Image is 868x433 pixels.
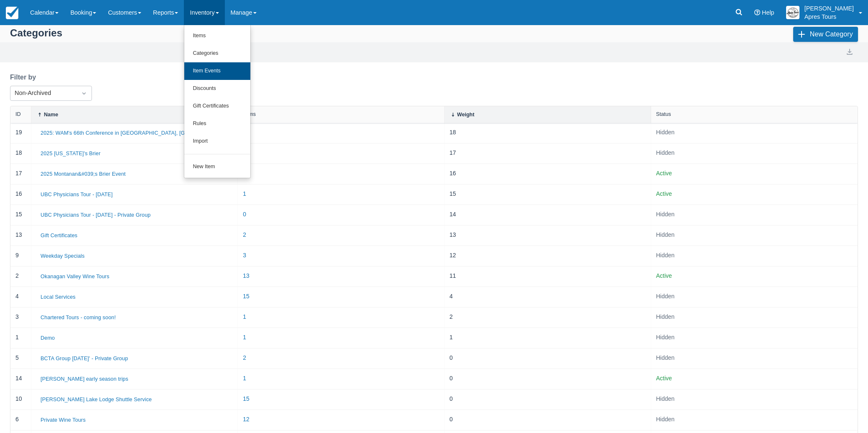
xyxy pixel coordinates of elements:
div: Name [44,112,58,118]
div: Status [656,111,671,117]
a: Rules [184,115,250,133]
div: 0 [445,348,651,369]
a: 0 [243,211,246,218]
i: Help [754,10,760,15]
span: Hidden [656,354,675,361]
a: 15 [243,293,249,300]
div: 4 [10,287,31,307]
div: ID [15,111,21,117]
a: Import [184,133,250,150]
button: Demo [36,333,59,343]
img: A1 [786,6,799,19]
span: Hidden [656,293,675,300]
p: [PERSON_NAME] [804,4,854,13]
button: New Category [793,27,858,42]
div: 19 [10,123,31,143]
div: 6 [10,410,31,430]
label: Filter by [10,72,39,82]
span: Hidden [656,395,675,402]
span: Hidden [656,313,675,320]
div: 14 [445,205,651,225]
div: 1 [445,328,651,348]
button: [PERSON_NAME] early season trips [36,374,132,384]
button: Chartered Tours - coming soon! [36,313,120,323]
div: Weight [457,112,475,118]
div: 14 [10,369,31,389]
span: Hidden [656,129,675,136]
p: Apres Tours [804,13,854,21]
div: 10 [10,389,31,410]
div: 15 [10,205,31,225]
a: 1 [243,190,246,197]
div: 0 [445,410,651,430]
div: 0 [445,369,651,389]
a: Item Events [184,62,250,80]
a: Discounts [184,80,250,97]
a: Items [184,27,250,45]
button: Private Wine Tours [36,415,90,425]
div: Non-Archived [15,89,72,98]
button: Local Services [36,292,80,302]
a: Gift Certificates [184,97,250,115]
a: 15 [243,395,249,402]
button: UBC Physicians Tour - [DATE] [36,190,117,200]
button: export [845,47,855,57]
span: Active [656,190,672,197]
div: 2 [10,266,31,287]
div: 17 [10,164,31,184]
div: 2 [445,307,651,328]
span: Help [762,9,774,16]
span: Active [656,375,672,382]
img: checkfront-main-nav-mini-logo.png [6,7,18,19]
span: Dropdown icon [80,89,88,97]
div: 16 [445,164,651,184]
button: Weekday Specials [36,251,89,261]
a: 2 [243,354,246,361]
span: Hidden [656,252,675,259]
div: 15 [445,184,651,205]
div: 12 [445,246,651,266]
a: 1 [243,375,246,382]
div: Categories [10,27,62,39]
div: 3 [10,307,31,328]
a: 13 [243,272,249,279]
div: 13 [10,225,31,246]
span: Hidden [656,416,675,423]
span: Hidden [656,334,675,341]
a: 1 [243,334,246,341]
div: 11 [445,266,651,287]
button: 2025 [US_STATE]'s Brier [36,149,105,159]
a: New Item [184,158,250,176]
div: 0 [445,389,651,410]
a: 3 [243,252,246,259]
button: 2025 Montanan&#039;s Brier Event [36,169,130,179]
a: 2 [243,231,246,238]
div: 9 [10,246,31,266]
button: 2025: WAM's 66th Conference in [GEOGRAPHIC_DATA], [GEOGRAPHIC_DATA] [36,128,239,138]
div: 13 [445,225,651,246]
div: 18 [10,143,31,164]
button: [PERSON_NAME] Lake Lodge Shuttle Service [36,395,156,405]
span: Hidden [656,149,675,156]
button: Gift Certificates [36,231,81,241]
button: BCTA Group [DATE]' - Private Group [36,354,132,364]
a: 12 [243,416,249,423]
div: 4 [445,287,651,307]
span: Active [656,170,672,177]
div: 18 [445,123,651,143]
ul: Inventory [184,25,251,178]
a: Categories [184,45,250,62]
span: Hidden [656,231,675,238]
button: Okanagan Valley Wine Tours [36,272,114,282]
a: 1 [243,313,246,320]
div: 5 [10,348,31,369]
div: 17 [445,143,651,164]
div: 1 [10,328,31,348]
div: 16 [10,184,31,205]
button: UBC Physicians Tour - [DATE] - Private Group [36,210,155,220]
span: Active [656,272,672,279]
span: Hidden [656,211,675,218]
